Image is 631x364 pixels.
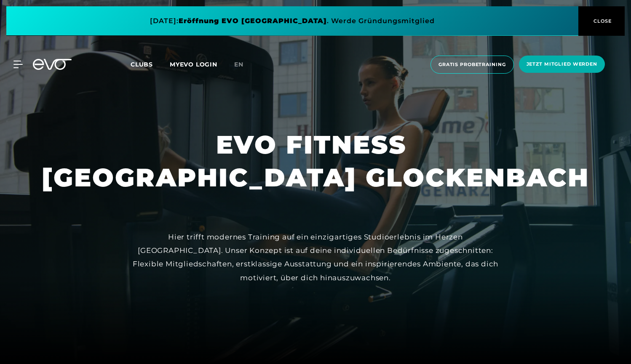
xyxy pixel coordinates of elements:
[234,60,254,69] a: en
[438,61,506,68] span: Gratis Probetraining
[131,61,153,68] span: Clubs
[428,56,516,74] a: Gratis Probetraining
[131,60,170,68] a: Clubs
[516,56,607,74] a: Jetzt Mitglied werden
[170,61,217,68] a: MYEVO LOGIN
[234,61,243,68] span: en
[42,128,589,194] h1: EVO FITNESS [GEOGRAPHIC_DATA] GLOCKENBACH
[591,17,612,25] span: CLOSE
[126,230,505,284] div: Hier trifft modernes Training auf ein einzigartiges Studioerlebnis im Herzen [GEOGRAPHIC_DATA]. U...
[527,61,597,68] span: Jetzt Mitglied werden
[578,6,625,36] button: CLOSE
